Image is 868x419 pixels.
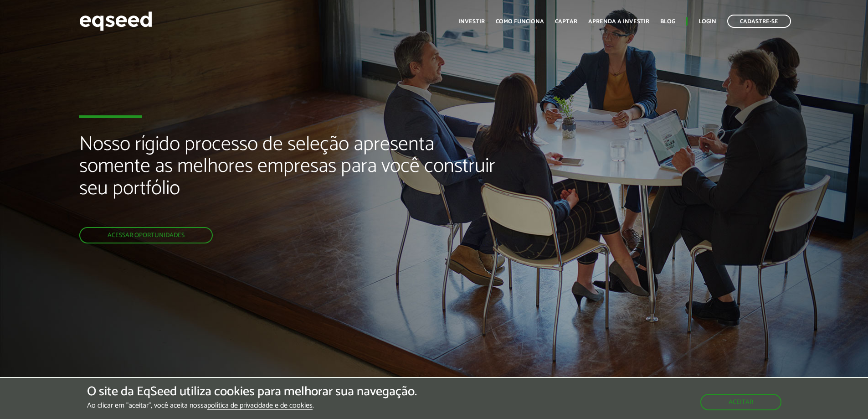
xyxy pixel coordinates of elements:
a: Blog [660,19,675,25]
a: Investir [458,19,485,25]
h5: O site da EqSeed utiliza cookies para melhorar sua navegação. [87,385,417,399]
a: Como funciona [496,19,544,25]
a: Cadastre-se [727,15,791,28]
a: Login [699,19,716,25]
a: política de privacidade e de cookies [207,402,313,410]
a: Aprenda a investir [588,19,649,25]
p: Ao clicar em "aceitar", você aceita nossa . [87,401,417,410]
button: Aceitar [700,394,781,410]
a: Acessar oportunidades [79,227,213,243]
h2: Nosso rígido processo de seleção apresenta somente as melhores empresas para você construir seu p... [79,134,500,227]
img: EqSeed [79,9,152,33]
a: Captar [555,19,577,25]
